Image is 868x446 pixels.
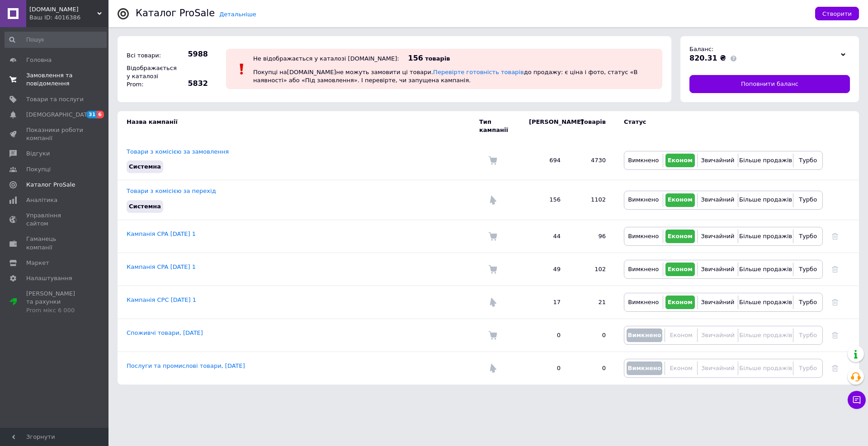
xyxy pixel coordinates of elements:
td: 21 [570,286,615,319]
button: Більше продажів [741,193,791,207]
button: Більше продажів [741,263,791,276]
button: Звичайний [700,361,736,375]
button: Економ [667,361,695,375]
td: Статус [615,111,823,141]
span: Звичайний [701,233,734,239]
span: Системна [129,203,161,210]
span: Показники роботи компанії [26,126,84,142]
button: Звичайний [700,154,736,167]
span: Вимкнено [628,196,659,203]
span: Вимкнено [627,365,661,371]
td: [PERSON_NAME] [520,111,570,141]
img: Комісія за замовлення [488,331,497,340]
td: 0 [570,319,615,352]
button: Звичайний [700,329,736,342]
button: Більше продажів [741,329,791,342]
span: 156 [408,54,423,62]
span: товарів [425,55,450,62]
button: Звичайний [700,263,736,276]
td: Товарів [570,111,615,141]
span: [PERSON_NAME] та рахунки [26,290,84,315]
span: Звичайний [701,266,734,272]
a: Кампанія CPC [DATE] 1 [127,296,196,303]
td: Назва кампанії [118,111,479,141]
a: Товари з комісією за замовлення [127,148,229,155]
button: Вимкнено [627,263,660,276]
button: Вимкнено [627,230,660,243]
button: Економ [665,263,695,276]
span: Звичайний [701,299,734,305]
span: Турбо [799,299,817,305]
span: Турбо [799,233,817,239]
span: Економ [668,196,693,203]
a: Видалити [832,299,838,305]
span: Економ [670,365,693,371]
span: Турбо [799,266,817,272]
div: Каталог ProSale [136,9,215,18]
span: Товари та послуги [26,95,84,103]
span: Вимкнено [628,266,659,272]
span: Звичайний [701,332,735,338]
img: Комісія за замовлення [488,265,497,274]
div: Не відображається у каталозі [DOMAIN_NAME]: [253,55,399,62]
img: :exclamation: [235,62,249,76]
button: Звичайний [700,296,736,309]
div: Ваш ID: 4016386 [29,14,108,22]
span: Маркет [26,259,49,267]
a: Видалити [832,332,838,338]
span: Більше продажів [739,266,792,272]
span: Турбо [799,157,817,164]
span: 6 [97,111,104,118]
td: 694 [520,141,570,180]
span: Замовлення та повідомлення [26,71,84,88]
span: Поповнити баланс [741,80,798,88]
td: 0 [570,352,615,385]
div: Відображається у каталозі Prom: [124,62,174,91]
button: Звичайний [700,193,736,207]
td: 96 [570,220,615,253]
td: 102 [570,253,615,286]
button: Чат з покупцем [848,391,866,409]
img: Комісія за перехід [488,364,497,373]
span: Звичайний [701,157,734,164]
td: 0 [520,319,570,352]
span: 31 [86,111,97,118]
input: Пошук [5,32,107,48]
span: Звичайний [701,365,735,371]
button: Більше продажів [741,296,791,309]
button: Створити [815,7,859,20]
td: 0 [520,352,570,385]
td: 17 [520,286,570,319]
button: Більше продажів [741,230,791,243]
span: Каталог ProSale [26,181,75,189]
button: Економ [667,329,695,342]
span: bigben.prom.ua [29,5,97,14]
a: Кампанія CPA [DATE] 1 [127,230,196,237]
a: Товари з комісією за перехід [127,188,216,194]
div: Всі товари: [124,49,174,62]
a: Видалити [832,233,838,239]
span: Створити [822,10,852,17]
span: Економ [670,332,693,338]
span: Вимкнено [627,332,661,338]
a: Кампанія CPA [DATE] 1 [127,263,196,270]
button: Вимкнено [627,361,662,375]
span: Гаманець компанії [26,235,84,251]
span: Вимкнено [628,233,659,239]
a: Послуги та промислові товари, [DATE] [127,362,245,369]
button: Турбо [796,193,820,207]
a: Детальніше [219,11,256,18]
button: Вимкнено [627,193,660,207]
span: Покупці [26,165,51,174]
a: Видалити [832,266,838,272]
td: 156 [520,180,570,220]
span: Більше продажів [739,299,792,305]
td: Тип кампанії [479,111,520,141]
span: Економ [668,299,693,305]
td: 1102 [570,180,615,220]
button: Турбо [796,329,820,342]
span: Баланс: [689,46,713,52]
span: 5988 [176,49,208,59]
span: Економ [668,157,693,164]
a: Видалити [832,365,838,371]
